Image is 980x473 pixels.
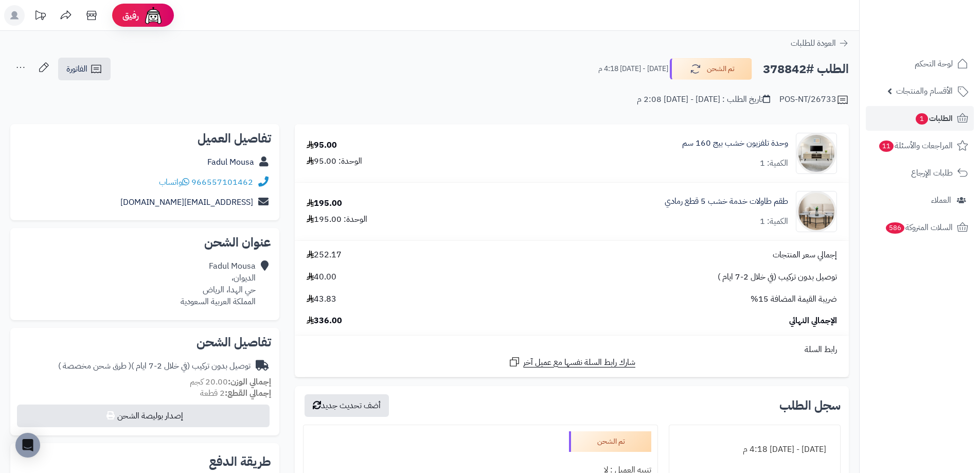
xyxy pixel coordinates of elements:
[866,188,974,213] a: العملاء
[915,113,929,125] span: 1
[670,58,752,80] button: تم الشحن
[27,5,53,28] a: تحديثات المنصة
[58,360,251,372] div: توصيل بدون تركيب (في خلال 2-7 ايام )
[66,63,87,75] span: الفاتورة
[911,166,953,180] span: طلبات الإرجاع
[866,51,974,76] a: لوحة التحكم
[523,357,635,369] span: شارك رابط السلة نفسها مع عميل آخر
[796,133,836,174] img: 1750490663-220601011443-90x90.jpg
[207,156,254,168] a: Fadul Mousa
[866,133,974,158] a: المراجعات والأسئلة11
[878,138,953,153] span: المراجعات والأسئلة
[228,376,271,388] strong: إجمالي الوزن:
[209,456,271,468] h2: طريقة الدفع
[760,216,788,227] div: الكمية: 1
[305,394,389,417] button: أضف تحديث جديد
[885,220,953,235] span: السلات المتروكة
[675,440,834,460] div: [DATE] - [DATE] 4:18 م
[15,433,40,458] div: Open Intercom Messenger
[307,249,342,261] span: 252.17
[307,214,367,225] div: الوحدة: 195.00
[796,191,836,232] img: 1756381667-1-90x90.jpg
[682,137,788,149] a: وحدة تلفزيون خشب بيج 160 سم
[508,356,635,369] a: شارك رابط السلة نفسها مع عميل آخر
[299,344,845,356] div: رابط السلة
[931,193,951,207] span: العملاء
[19,336,271,348] h2: تفاصيل الشحن
[225,387,271,399] strong: إجمالي القطع:
[19,132,271,145] h2: تفاصيل العميل
[58,58,111,80] a: الفاتورة
[181,260,256,307] div: Fadul Mousa الديوان، حي الهدا، الرياض المملكة العربية السعودية
[200,387,271,399] small: 2 قطعة
[779,399,841,412] h3: سجل الطلب
[637,94,770,106] div: تاريخ الطلب : [DATE] - [DATE] 2:08 م
[143,5,164,26] img: ai-face.png
[791,37,849,49] a: العودة للطلبات
[885,222,905,234] span: 586
[307,198,342,209] div: 195.00
[763,59,849,80] h2: الطلب #378842
[307,271,336,283] span: 40.00
[569,431,651,452] div: تم الشحن
[307,155,362,167] div: الوحدة: 95.00
[866,106,974,131] a: الطلبات1
[915,111,953,126] span: الطلبات
[751,293,837,305] span: ضريبة القيمة المضافة 15%
[665,196,788,207] a: طقم طاولات خدمة خشب 5 قطع رمادي
[598,64,668,74] small: [DATE] - [DATE] 4:18 م
[779,94,849,106] div: POS-NT/26733
[307,315,342,327] span: 336.00
[760,157,788,169] div: الكمية: 1
[58,360,131,372] span: ( طرق شحن مخصصة )
[191,176,253,188] a: 966557101462
[866,215,974,240] a: السلات المتروكة586
[19,236,271,249] h2: عنوان الشحن
[915,57,953,71] span: لوحة التحكم
[307,139,337,151] div: 95.00
[122,9,139,22] span: رفيق
[190,376,271,388] small: 20.00 كجم
[307,293,336,305] span: 43.83
[789,315,837,327] span: الإجمالي النهائي
[879,140,895,152] span: 11
[896,84,953,98] span: الأقسام والمنتجات
[866,161,974,185] a: طلبات الإرجاع
[718,271,837,283] span: توصيل بدون تركيب (في خلال 2-7 ايام )
[120,196,253,208] a: [EMAIL_ADDRESS][DOMAIN_NAME]
[791,37,836,49] span: العودة للطلبات
[17,405,270,427] button: إصدار بوليصة الشحن
[773,249,837,261] span: إجمالي سعر المنتجات
[159,176,189,188] a: واتساب
[910,12,970,33] img: logo-2.png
